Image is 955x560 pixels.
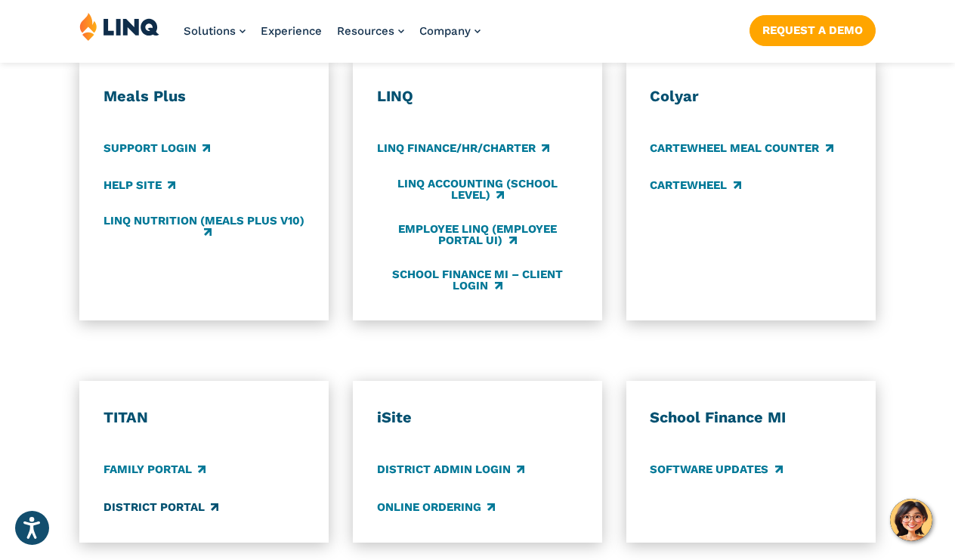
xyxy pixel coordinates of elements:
[377,408,579,428] h3: iSite
[337,24,394,38] span: Resources
[749,12,876,45] nav: Button Navigation
[261,24,322,38] a: Experience
[377,222,579,247] a: Employee LINQ (Employee Portal UI)
[890,499,932,541] button: Hello, have a question? Let’s chat.
[79,12,159,41] img: LINQ | K‑12 Software
[650,140,833,156] a: CARTEWHEEL Meal Counter
[377,268,579,293] a: School Finance MI – Client Login
[377,87,579,107] h3: LINQ
[749,15,876,45] a: Request a Demo
[104,214,305,239] a: LINQ Nutrition (Meals Plus v10)
[419,24,481,38] a: Company
[337,24,404,38] a: Resources
[650,408,851,428] h3: School Finance MI
[104,462,206,478] a: Family Portal
[419,24,471,38] span: Company
[184,24,246,38] a: Solutions
[650,87,851,107] h3: Colyar
[184,12,481,62] nav: Primary Navigation
[104,140,210,156] a: Support Login
[104,178,175,194] a: Help Site
[104,499,218,515] a: District Portal
[377,177,579,202] a: LINQ Accounting (school level)
[650,462,782,478] a: Software Updates
[650,178,740,194] a: CARTEWHEEL
[377,140,549,156] a: LINQ Finance/HR/Charter
[377,462,524,478] a: District Admin Login
[104,87,305,107] h3: Meals Plus
[377,499,495,515] a: Online Ordering
[104,408,305,428] h3: TITAN
[184,24,236,38] span: Solutions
